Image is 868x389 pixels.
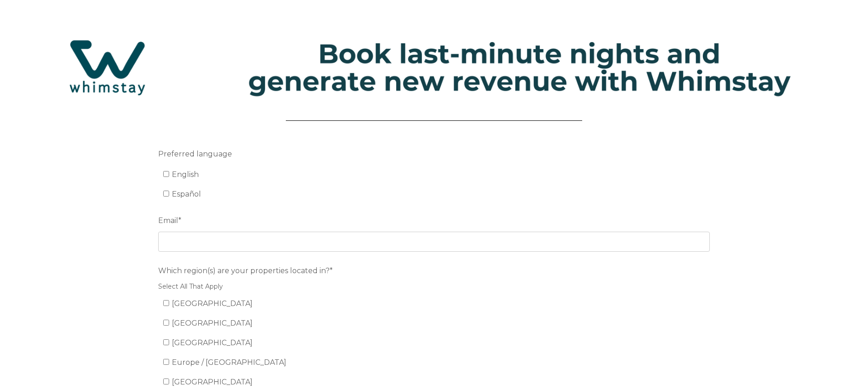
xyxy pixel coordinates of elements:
[172,378,253,386] span: [GEOGRAPHIC_DATA]
[158,264,333,278] span: Which region(s) are your properties located in?*
[163,320,169,326] input: [GEOGRAPHIC_DATA]
[163,191,169,197] input: Español
[163,171,169,177] input: English
[158,213,178,228] span: Email
[163,300,169,306] input: [GEOGRAPHIC_DATA]
[163,339,169,345] input: [GEOGRAPHIC_DATA]
[158,282,710,291] legend: Select All That Apply
[9,22,859,113] img: Hubspot header for SSOB (4)
[172,170,199,179] span: English
[172,319,253,327] span: [GEOGRAPHIC_DATA]
[172,338,253,347] span: [GEOGRAPHIC_DATA]
[172,358,286,367] span: Europe / [GEOGRAPHIC_DATA]
[158,147,232,161] span: Preferred language
[172,190,201,198] span: Español
[172,299,253,308] span: [GEOGRAPHIC_DATA]
[163,379,169,384] input: [GEOGRAPHIC_DATA]
[163,359,169,365] input: Europe / [GEOGRAPHIC_DATA]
